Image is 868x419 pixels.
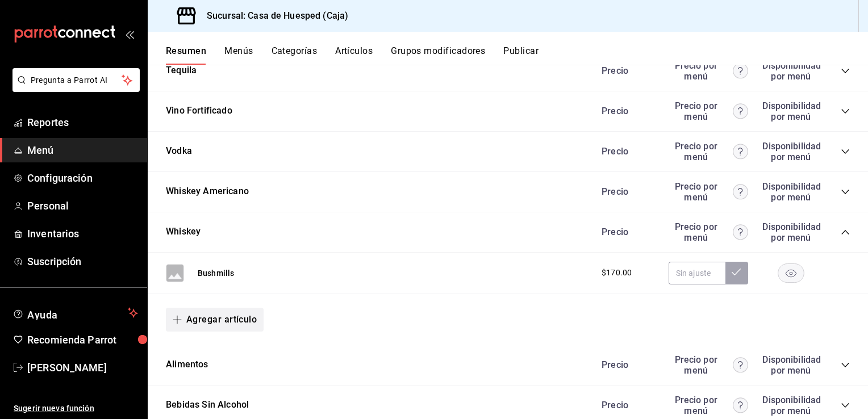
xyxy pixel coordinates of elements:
span: Suscripción [27,254,138,269]
h3: Sucursal: Casa de Huesped (Caja) [198,9,348,23]
div: Precio por menú [669,100,748,122]
button: Bushmills [198,267,234,279]
span: Ayuda [27,306,123,320]
button: Resumen [166,45,206,65]
button: Grupos modificadores [391,45,485,65]
button: Vodka [166,145,192,158]
div: Disponibilidad por menú [762,354,819,376]
button: Menús [224,45,253,65]
div: Precio [590,146,663,157]
button: collapse-category-row [841,228,850,237]
span: Personal [27,198,138,213]
button: collapse-category-row [841,401,850,410]
button: collapse-category-row [841,107,850,116]
div: Precio [590,186,663,197]
span: Reportes [27,115,138,130]
button: collapse-category-row [841,147,850,156]
button: Pregunta a Parrot AI [12,68,140,92]
button: collapse-category-row [841,66,850,76]
button: Agregar artículo [166,308,264,332]
span: Recomienda Parrot [27,332,138,347]
div: Disponibilidad por menú [762,141,819,162]
div: Precio por menú [669,60,748,82]
button: Whiskey Americano [166,185,249,198]
div: navigation tabs [166,45,868,65]
span: $170.00 [602,267,632,279]
div: Precio por menú [669,221,748,243]
span: Sugerir nueva función [14,403,138,414]
button: Whiskey [166,225,201,238]
button: open_drawer_menu [125,30,134,39]
span: Configuración [27,170,138,186]
span: Menú [27,143,138,158]
button: Artículos [335,45,373,65]
button: Alimentos [166,358,208,371]
div: Precio [590,227,663,237]
a: Pregunta a Parrot AI [8,82,140,94]
div: Disponibilidad por menú [762,181,819,203]
div: Precio [590,65,663,76]
div: Disponibilidad por menú [762,100,819,122]
button: Vino Fortificado [166,104,232,118]
button: collapse-category-row [841,187,850,196]
div: Disponibilidad por menú [762,395,819,416]
div: Precio [590,106,663,116]
span: Pregunta a Parrot AI [31,74,122,86]
div: Precio por menú [669,181,748,203]
button: Publicar [503,45,539,65]
button: Bebidas Sin Alcohol [166,399,249,412]
div: Precio por menú [669,395,748,416]
div: Precio por menú [669,141,748,162]
button: collapse-category-row [841,361,850,370]
div: Precio [590,400,663,410]
input: Sin ajuste [669,262,725,284]
span: Inventarios [27,226,138,241]
div: Disponibilidad por menú [762,60,819,82]
div: Disponibilidad por menú [762,221,819,243]
div: Precio [590,359,663,370]
span: [PERSON_NAME] [27,360,138,375]
button: Tequila [166,64,197,77]
button: Categorías [272,45,318,65]
div: Precio por menú [669,354,748,376]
